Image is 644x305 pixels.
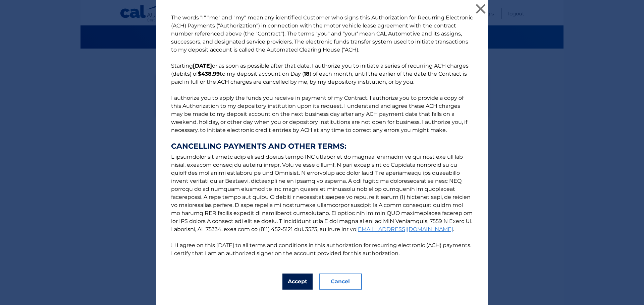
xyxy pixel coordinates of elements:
[474,2,487,15] button: ×
[198,71,220,77] b: $438.99
[171,142,473,150] strong: CANCELLING PAYMENTS AND OTHER TERMS:
[319,274,362,290] button: Cancel
[193,63,212,69] b: [DATE]
[304,71,310,77] b: 18
[171,242,471,256] label: I agree on this [DATE] to all terms and conditions in this authorization for recurring electronic...
[356,226,453,232] a: [EMAIL_ADDRESS][DOMAIN_NAME]
[164,14,480,257] p: The words "I" "me" and "my" mean any identified Customer who signs this Authorization for Recurri...
[282,274,313,290] button: Accept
